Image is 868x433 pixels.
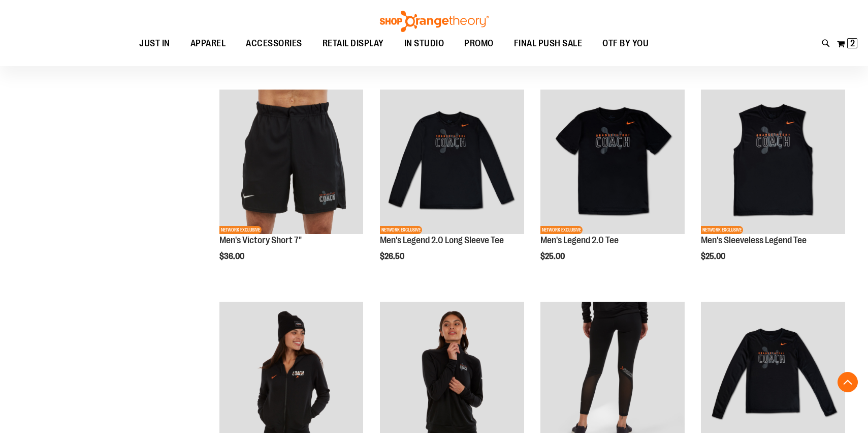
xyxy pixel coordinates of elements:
a: ACCESSORIES [236,32,312,55]
a: Men's Victory Short 7" [219,235,302,245]
span: FINAL PUSH SALE [514,32,583,55]
span: IN STUDIO [404,32,444,55]
span: $36.00 [219,252,246,261]
img: OTF Mens Coach FA23 Legend Sleeveless Tee - Black primary image [701,90,845,234]
div: product [375,84,529,286]
span: APPAREL [190,32,226,55]
img: OTF Mens Coach FA23 Victory Short - Black primary image [219,90,364,234]
span: $26.50 [380,252,406,261]
a: Men's Sleeveless Legend Tee [701,235,807,245]
img: Shop Orangetheory [378,11,490,32]
a: Men's Legend 2.0 Tee [540,235,619,245]
span: NETWORK EXCLUSIVE [380,226,422,234]
span: RETAIL DISPLAY [323,32,384,55]
span: $25.00 [540,252,566,261]
span: $25.00 [701,252,727,261]
a: FINAL PUSH SALE [504,32,593,55]
span: 2 [850,38,855,48]
span: NETWORK EXCLUSIVE [701,226,743,234]
a: IN STUDIO [394,32,455,55]
a: Men's Legend 2.0 Long Sleeve Tee [380,235,504,245]
img: OTF Mens Coach FA23 Legend 2.0 LS Tee - Black primary image [380,90,524,234]
a: OTF Mens Coach FA23 Victory Short - Black primary imageNETWORK EXCLUSIVE [219,90,364,236]
div: product [696,84,850,286]
a: RETAIL DISPLAY [312,32,394,55]
img: OTF Mens Coach FA23 Legend 2.0 SS Tee - Black primary image [540,90,685,234]
button: Back To Top [838,372,858,392]
a: APPAREL [180,32,236,55]
span: NETWORK EXCLUSIVE [219,226,262,234]
span: OTF BY YOU [602,32,649,55]
span: NETWORK EXCLUSIVE [540,226,583,234]
a: JUST IN [129,32,180,55]
a: PROMO [454,32,504,55]
div: product [535,84,690,286]
a: OTF Mens Coach FA23 Legend 2.0 LS Tee - Black primary imageNETWORK EXCLUSIVE [380,90,524,236]
a: OTF Mens Coach FA23 Legend 2.0 SS Tee - Black primary imageNETWORK EXCLUSIVE [540,90,685,236]
span: ACCESSORIES [246,32,302,55]
a: OTF Mens Coach FA23 Legend Sleeveless Tee - Black primary imageNETWORK EXCLUSIVE [701,90,845,236]
span: PROMO [464,32,494,55]
a: OTF BY YOU [592,32,659,55]
div: product [214,84,369,286]
span: JUST IN [139,32,170,55]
